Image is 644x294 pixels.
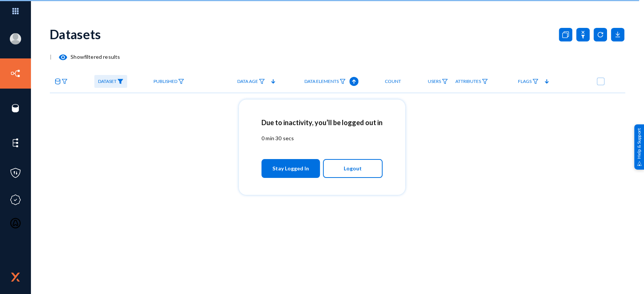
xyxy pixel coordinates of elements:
p: 0 min 30 secs [261,134,383,142]
span: Logout [344,162,362,175]
button: Logout [323,159,383,178]
button: Stay Logged In [261,159,320,178]
span: Stay Logged In [272,162,309,175]
h2: Due to inactivity, you’ll be logged out in [261,118,383,127]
